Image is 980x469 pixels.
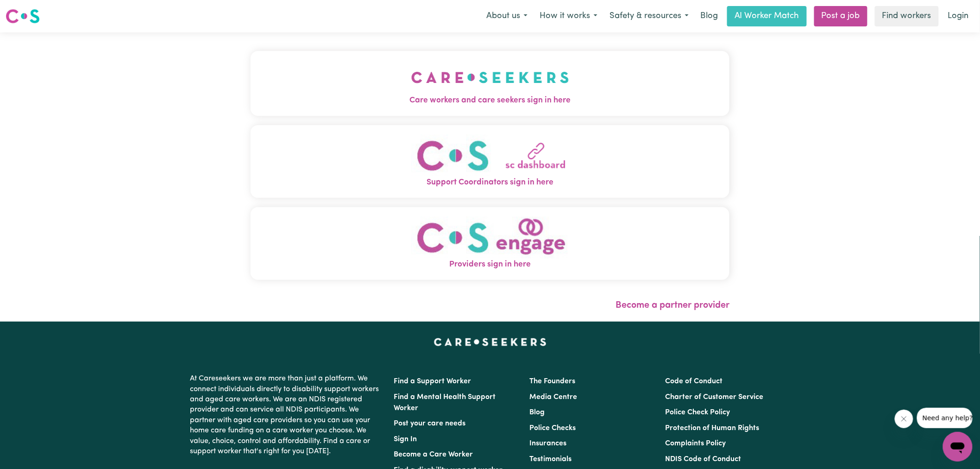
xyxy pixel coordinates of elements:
[529,425,576,432] a: Police Checks
[666,393,764,401] a: Charter of Customer Service
[727,6,807,26] a: AI Worker Match
[895,410,913,428] iframe: Close message
[666,440,726,447] a: Complaints Policy
[534,6,603,26] button: How it works
[190,370,383,460] p: At Careseekers we are more than just a platform. We connect individuals directly to disability su...
[529,456,572,463] a: Testimonials
[251,259,729,271] span: Providers sign in here
[814,6,867,26] a: Post a job
[666,378,723,385] a: Code of Conduct
[394,436,417,443] a: Sign In
[529,440,566,447] a: Insurances
[394,378,471,385] a: Find a Support Worker
[251,51,729,116] button: Care workers and care seekers sign in here
[251,177,729,189] span: Support Coordinators sign in here
[480,6,534,26] button: About us
[616,301,729,310] a: Become a partner provider
[695,6,723,26] a: Blog
[666,409,730,416] a: Police Check Policy
[394,393,496,412] a: Find a Mental Health Support Worker
[943,432,973,462] iframe: Button to launch messaging window
[394,451,473,458] a: Become a Care Worker
[251,95,729,107] span: Care workers and care seekers sign in here
[666,425,760,432] a: Protection of Human Rights
[529,409,545,416] a: Blog
[394,420,465,427] a: Post your care needs
[6,6,40,27] a: Careseekers logo
[529,378,575,385] a: The Founders
[6,8,40,25] img: Careseekers logo
[603,6,695,26] button: Safety & resources
[666,456,741,463] a: NDIS Code of Conduct
[875,6,939,26] a: Find workers
[434,338,547,346] a: Careseekers home page
[251,125,729,198] button: Support Coordinators sign in here
[251,207,729,280] button: Providers sign in here
[529,393,577,401] a: Media Centre
[6,6,56,14] span: Need any help?
[917,408,973,428] iframe: Message from company
[942,6,974,26] a: Login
